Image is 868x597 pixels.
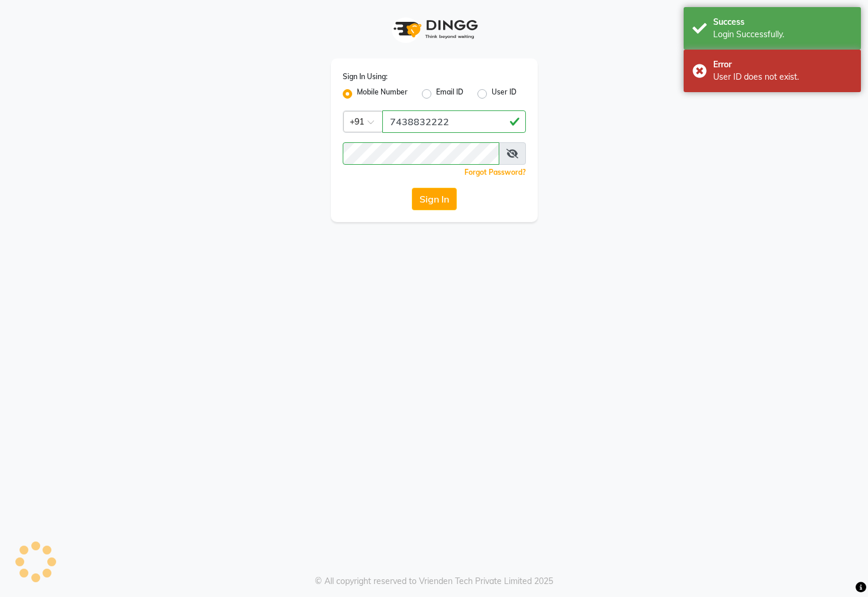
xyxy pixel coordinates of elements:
label: Sign In Using: [343,71,388,82]
div: User ID does not exist. [713,71,852,83]
label: Email ID [436,87,463,101]
img: logo1.svg [387,12,482,47]
div: Success [713,16,852,28]
input: Username [343,142,499,165]
div: Login Successfully. [713,28,852,41]
button: Sign In [412,188,457,210]
div: Error [713,58,852,71]
label: User ID [492,87,516,101]
input: Username [382,110,526,133]
a: Forgot Password? [464,168,526,177]
label: Mobile Number [357,87,408,101]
